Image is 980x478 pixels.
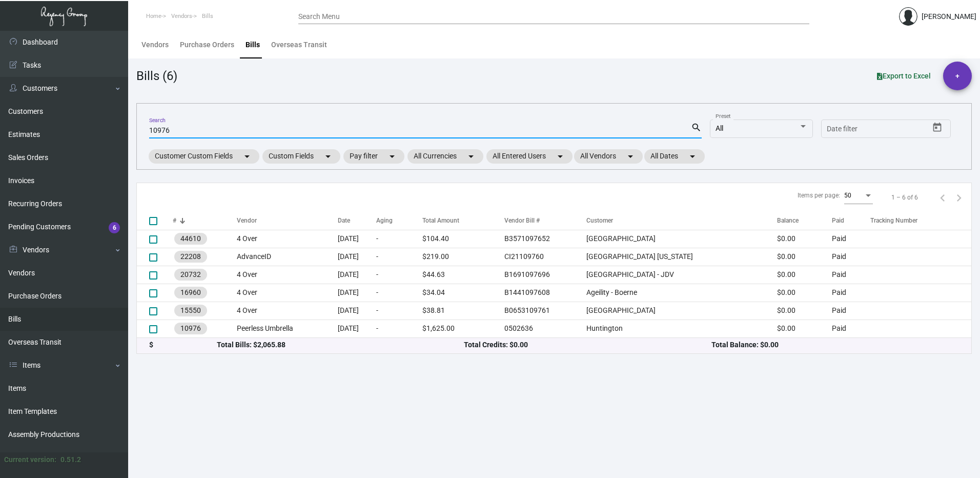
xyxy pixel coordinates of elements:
button: Previous page [934,189,951,206]
input: Start date [827,125,859,133]
td: [DATE] [338,266,376,284]
td: $0.00 [777,248,832,266]
mat-chip: Pay filter [343,149,404,164]
td: [DATE] [338,248,376,266]
td: [GEOGRAPHIC_DATA] [US_STATE] [586,248,777,266]
div: Vendor [237,216,338,225]
mat-chip: 20732 [174,269,207,281]
div: Vendors [141,39,169,50]
td: $0.00 [777,230,832,248]
div: 0.51.2 [60,454,81,465]
td: [GEOGRAPHIC_DATA] [586,230,777,248]
div: Vendor Bill # [504,216,540,225]
div: Paid [832,216,844,225]
td: 4 Over [237,284,338,302]
mat-chip: All Dates [644,149,705,164]
div: $ [149,340,217,350]
td: [DATE] [338,302,376,320]
td: - [376,284,422,302]
mat-chip: 22208 [174,251,207,263]
div: Total Balance: $0.00 [711,340,959,350]
span: Vendors [171,13,192,19]
mat-chip: 15550 [174,305,207,316]
mat-chip: 44610 [174,233,207,245]
td: - [376,248,422,266]
div: Items per page: [798,191,840,200]
td: Paid [832,230,870,248]
div: Current version: [4,454,56,465]
mat-icon: arrow_drop_down [465,150,477,163]
td: $104.40 [422,230,505,248]
mat-chip: All Currencies [407,149,483,164]
mat-icon: arrow_drop_down [241,150,253,163]
td: [GEOGRAPHIC_DATA] - JDV [586,266,777,284]
td: $219.00 [422,248,505,266]
td: $38.81 [422,302,505,320]
mat-select: Items per page: [844,192,873,200]
mat-icon: arrow_drop_down [322,150,334,163]
div: Total Amount [422,216,459,225]
td: - [376,302,422,320]
div: Balance [777,216,799,225]
td: AdvanceID [237,248,338,266]
td: Paid [832,302,870,320]
td: Ageility - Boerne [586,284,777,302]
td: 4 Over [237,266,338,284]
td: $0.00 [777,266,832,284]
mat-chip: All Vendors [574,149,643,164]
span: Export to Excel [877,72,931,80]
td: Paid [832,320,870,337]
span: All [716,124,723,132]
mat-chip: Custom Fields [262,149,340,164]
mat-icon: arrow_drop_down [624,150,637,163]
div: Vendor Bill # [504,216,586,225]
td: 4 Over [237,230,338,248]
td: [DATE] [338,320,376,337]
img: admin@bootstrapmaster.com [899,7,917,26]
div: Aging [376,216,422,225]
td: B3571097652 [504,230,586,248]
span: 50 [844,192,851,199]
td: B1441097608 [504,284,586,302]
mat-icon: arrow_drop_down [386,150,398,163]
div: Paid [832,216,870,225]
mat-chip: 16960 [174,287,207,298]
td: B0653109761 [504,302,586,320]
td: - [376,230,422,248]
td: B1691097696 [504,266,586,284]
div: Total Amount [422,216,505,225]
div: Balance [777,216,832,225]
button: Open calendar [929,120,946,136]
td: $34.04 [422,284,505,302]
div: Date [338,216,376,225]
button: Export to Excel [869,67,939,85]
mat-icon: arrow_drop_down [686,150,699,163]
div: Tracking Number [870,216,971,225]
div: Bills [246,39,260,50]
button: Next page [951,189,967,206]
td: $0.00 [777,320,832,337]
div: # [173,216,237,225]
div: Customer [586,216,777,225]
td: Paid [832,266,870,284]
div: Total Credits: $0.00 [464,340,711,350]
td: Paid [832,248,870,266]
input: End date [867,125,916,133]
div: [PERSON_NAME] [922,11,976,22]
div: Purchase Orders [180,39,234,50]
td: $1,625.00 [422,320,505,337]
mat-chip: Customer Custom Fields [149,149,259,164]
mat-chip: 10976 [174,323,207,334]
div: Tracking Number [870,216,917,225]
td: Huntington [586,320,777,337]
mat-chip: All Entered Users [486,149,573,164]
span: + [955,62,959,90]
td: - [376,320,422,337]
div: Vendor [237,216,257,225]
td: 4 Over [237,302,338,320]
div: Customer [586,216,613,225]
div: Date [338,216,350,225]
td: $0.00 [777,302,832,320]
div: Overseas Transit [271,39,327,50]
div: Aging [376,216,393,225]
